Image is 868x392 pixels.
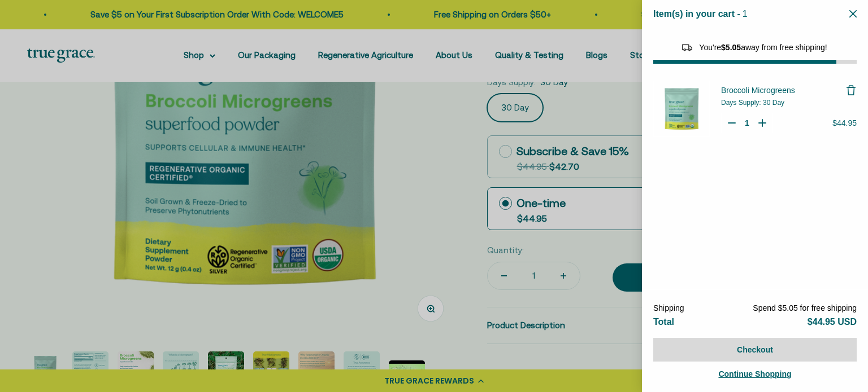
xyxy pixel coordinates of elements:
[721,85,845,96] a: Broccoli Microgreens
[653,317,674,327] span: Total
[653,338,857,362] button: Checkout
[753,303,857,312] span: Spend $5.05 for free shipping
[653,9,740,19] span: Item(s) in your cart -
[699,43,827,52] span: You're away from free shipping!
[721,99,784,107] span: Days Supply: 30 Day
[832,118,857,127] span: $44.95
[680,41,694,54] img: Reward bar icon image
[849,8,857,19] button: Close
[743,9,748,19] span: 1
[721,86,795,95] span: Broccoli Microgreens
[718,369,791,378] span: Continue Shopping
[741,117,753,129] input: Quantity for Broccoli Microgreens
[721,43,741,52] span: $5.05
[653,81,710,137] img: Broccoli Microgreens - 30 Day
[845,85,857,96] button: Remove Broccoli Microgreens
[653,367,857,381] a: Continue Shopping
[653,303,684,312] span: Shipping
[808,317,857,327] span: $44.95 USD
